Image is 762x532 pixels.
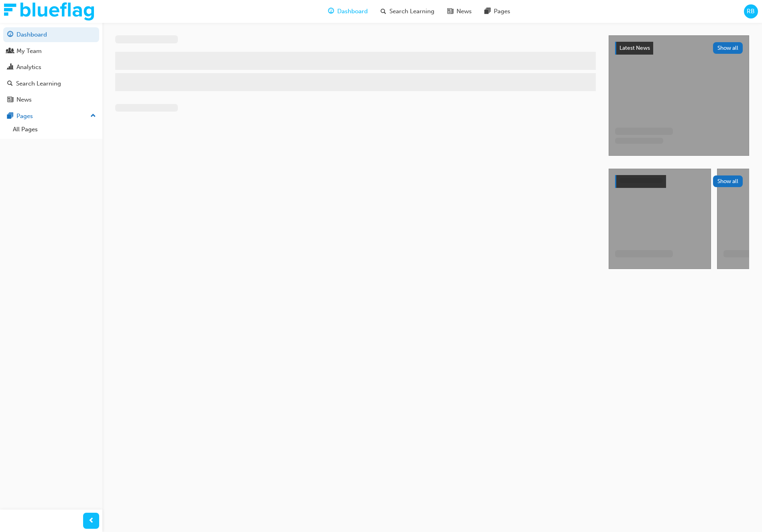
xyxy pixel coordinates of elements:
span: guage-icon [328,6,334,16]
div: Show all [615,175,743,188]
a: search-iconSearch Learning [374,3,441,20]
img: Trak [4,2,94,20]
button: Show all [713,175,743,187]
a: guage-iconDashboard [322,3,374,20]
span: search-icon [381,6,386,16]
span: Pages [494,7,510,16]
span: pages-icon [7,113,13,120]
span: News [456,7,472,16]
button: Pages [3,109,99,124]
span: prev-icon [88,516,94,526]
span: Dashboard [337,7,368,16]
span: up-icon [90,111,96,121]
a: All Pages [10,123,99,136]
span: search-icon [7,80,13,88]
span: Search Learning [389,7,434,16]
span: chart-icon [7,64,13,71]
a: pages-iconPages [478,3,517,20]
div: Latest NewsShow all [615,42,743,55]
button: RB [744,4,758,18]
div: DashboardMy TeamAnalyticsSearch LearningNews [3,27,99,107]
a: My Team [3,44,99,59]
span: people-icon [7,48,13,55]
div: Pages [16,112,33,121]
a: Analytics [3,60,99,75]
span: news-icon [447,6,453,16]
a: Dashboard [3,27,99,42]
span: pages-icon [485,6,491,16]
div: Analytics [16,63,41,72]
span: Latest News [619,45,650,51]
div: Search Learning [16,79,61,88]
button: Show all [713,42,743,54]
div: News [16,95,32,104]
a: news-iconNews [441,3,478,20]
span: RB [747,7,755,16]
a: News [3,92,99,107]
div: My Team [16,47,42,56]
span: news-icon [7,96,13,104]
a: Search Learning [3,76,99,91]
span: guage-icon [7,31,13,39]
